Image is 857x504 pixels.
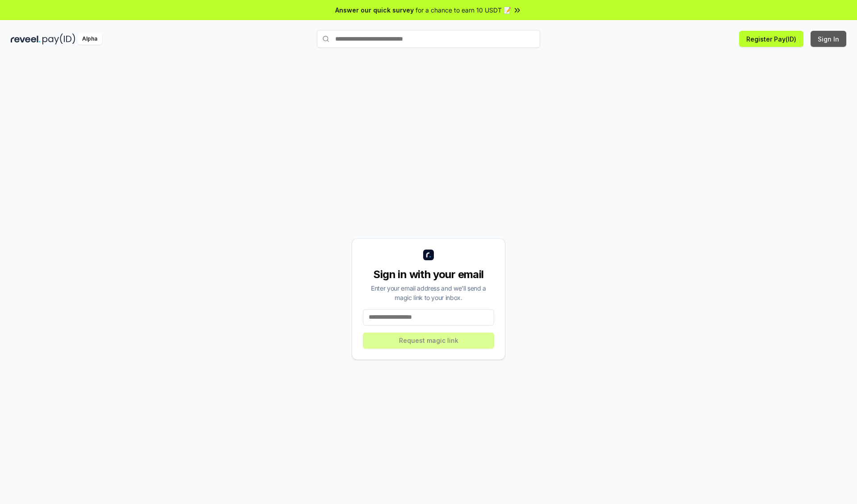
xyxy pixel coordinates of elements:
[11,33,41,45] img: reveel_dark
[423,250,434,260] img: logo_small
[363,283,494,302] div: Enter your email address and we’ll send a magic link to your inbox.
[363,267,494,282] div: Sign in with your email
[42,33,75,45] img: pay_id
[811,31,846,47] button: Sign In
[416,5,511,15] span: for a chance to earn 10 USDT 📝
[739,31,803,47] button: Register Pay(ID)
[335,5,414,15] span: Answer our quick survey
[77,33,102,45] div: Alpha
